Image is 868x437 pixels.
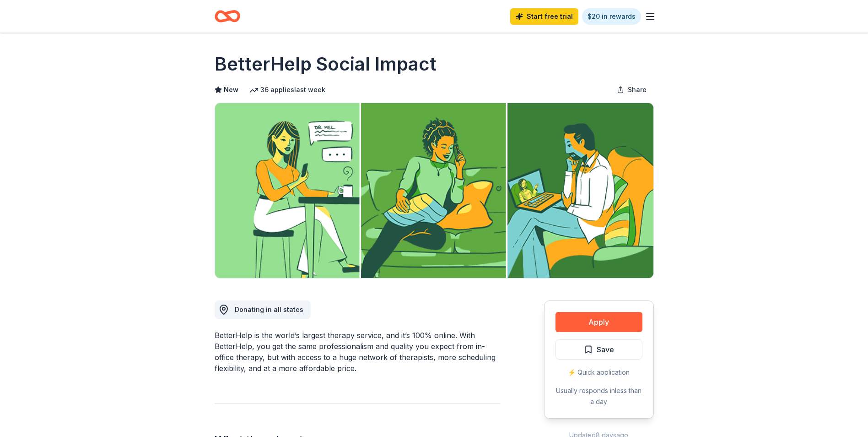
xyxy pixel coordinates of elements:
[510,8,578,25] a: Start free trial
[597,344,614,355] span: Save
[215,103,653,278] img: Image for BetterHelp Social Impact
[224,84,238,95] span: New
[215,51,437,77] h1: BetterHelp Social Impact
[215,5,240,27] a: Home
[215,330,500,374] div: BetterHelp is the world’s largest therapy service, and it’s 100% online. With BetterHelp, you get...
[555,367,642,378] div: ⚡️ Quick application
[555,312,642,332] button: Apply
[555,339,642,360] button: Save
[628,84,647,95] span: Share
[609,81,654,99] button: Share
[582,8,641,25] a: $20 in rewards
[235,306,303,313] span: Donating in all states
[249,84,325,95] div: 36 applies last week
[555,385,642,407] div: Usually responds in less than a day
